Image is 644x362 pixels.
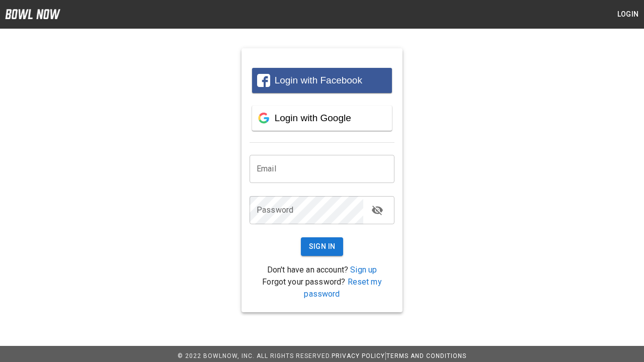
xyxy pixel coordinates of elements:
[301,237,344,256] button: Sign In
[367,200,387,220] button: toggle password visibility
[250,276,394,300] p: Forgot your password?
[252,68,392,93] button: Login with Facebook
[332,352,385,359] a: Privacy Policy
[178,352,332,359] span: © 2022 BowlNow, Inc. All Rights Reserved.
[304,277,381,299] a: Reset my password
[386,352,466,359] a: Terms and Conditions
[350,265,377,275] a: Sign up
[275,75,362,85] span: Login with Facebook
[612,5,644,24] button: Login
[5,9,60,19] img: logo
[275,113,351,123] span: Login with Google
[252,106,392,131] button: Login with Google
[250,264,394,276] p: Don't have an account?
